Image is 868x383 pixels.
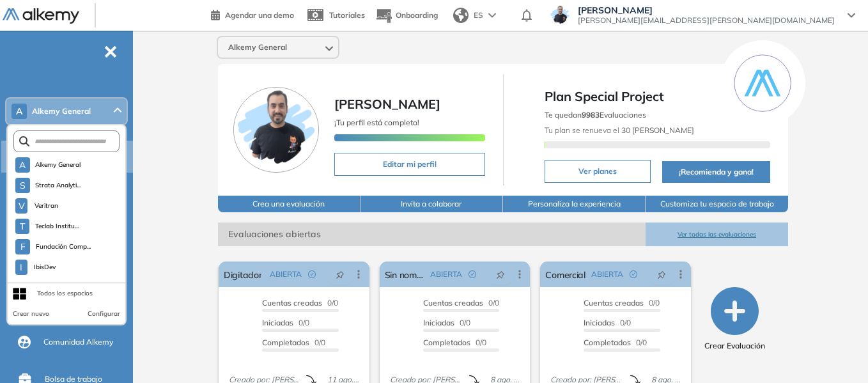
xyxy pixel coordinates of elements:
span: Alkemy General [228,42,287,52]
span: ¡Tu perfil está completo! [334,118,419,127]
span: V [19,201,25,211]
span: check-circle [469,270,476,278]
span: Iniciadas [584,318,615,327]
a: Digitador [224,262,262,287]
button: pushpin [486,264,515,285]
b: 9983 [582,110,600,120]
span: 0/0 [262,298,338,308]
div: Widget de chat [804,322,868,383]
span: F [20,242,26,252]
span: [PERSON_NAME] [578,5,835,15]
span: ABIERTA [591,269,623,280]
img: arrow [488,13,496,18]
span: Completados [262,338,309,347]
span: check-circle [630,270,637,278]
span: 0/0 [584,298,660,308]
span: A [19,160,26,170]
span: pushpin [336,269,345,279]
span: Agendar una demo [225,10,294,20]
b: 30 [PERSON_NAME] [619,125,694,135]
span: Veritran [33,201,59,211]
span: Evaluaciones abiertas [218,223,646,246]
img: world [453,8,469,23]
span: [PERSON_NAME][EMAIL_ADDRESS][PERSON_NAME][DOMAIN_NAME] [578,15,835,26]
span: IbisDev [33,262,58,272]
span: Onboarding [396,10,438,20]
span: Completados [423,338,470,347]
span: Cuentas creadas [584,298,644,308]
span: 0/0 [262,338,325,347]
button: Configurar [88,309,120,319]
a: Sin nombre [385,262,426,287]
span: Cuentas creadas [423,298,483,308]
span: Alkemy General [32,106,91,116]
button: Customiza tu espacio de trabajo [646,196,788,212]
span: A [16,106,22,116]
span: Crear Evaluación [704,340,765,352]
button: Onboarding [375,2,438,29]
span: 0/0 [262,318,309,327]
span: check-circle [308,270,316,278]
button: Ver planes [545,160,651,183]
span: pushpin [657,269,666,279]
span: pushpin [496,269,505,279]
a: Comercial [545,262,585,287]
a: Agendar una demo [211,6,294,22]
span: Fundación Comp... [35,242,91,252]
span: Comunidad Alkemy [43,336,113,348]
span: T [20,221,25,231]
span: 0/0 [584,338,647,347]
span: 0/0 [423,338,486,347]
span: [PERSON_NAME] [334,96,440,112]
span: Teclab Institu... [35,221,79,231]
span: 0/0 [584,318,631,327]
span: Cuentas creadas [262,298,322,308]
button: Editar mi perfil [334,153,485,176]
button: Ver todas las evaluaciones [646,223,788,246]
span: Iniciadas [423,318,454,327]
span: Te quedan Evaluaciones [545,110,646,120]
button: Invita a colaborar [360,196,503,212]
span: ABIERTA [270,269,302,280]
span: Plan Special Project [545,87,771,106]
div: Todos los espacios [37,288,93,299]
span: ES [474,10,483,21]
span: Tu plan se renueva el [545,125,694,135]
img: Foto de perfil [233,87,319,173]
button: pushpin [647,264,676,285]
span: S [20,180,26,191]
span: 0/0 [423,298,499,308]
button: Crear Evaluación [704,287,765,352]
iframe: Chat Widget [804,322,868,383]
button: Personaliza la experiencia [503,196,646,212]
button: Crea una evaluación [218,196,360,212]
span: Completados [584,338,631,347]
img: Logo [3,8,79,24]
span: ABIERTA [430,269,462,280]
span: Iniciadas [262,318,293,327]
span: 0/0 [423,318,470,327]
button: pushpin [326,264,354,285]
span: I [20,262,22,272]
span: Strata Analyti... [35,180,81,191]
span: Alkemy General [35,160,81,170]
span: Tutoriales [329,10,365,20]
button: ¡Recomienda y gana! [662,161,771,183]
button: Crear nuevo [13,309,49,319]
